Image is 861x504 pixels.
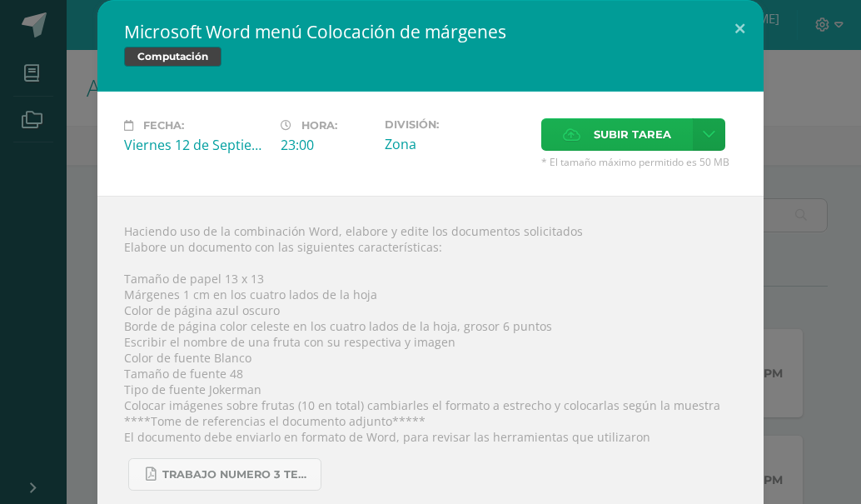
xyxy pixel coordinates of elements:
[594,119,671,150] span: Subir tarea
[385,118,528,131] label: División:
[124,136,267,154] div: Viernes 12 de Septiembre
[124,47,221,67] span: Computación
[301,119,337,132] span: Hora:
[124,20,737,43] h2: Microsoft Word menú Colocación de márgenes
[128,458,321,491] a: Trabajo numero 3 Tercero primaria.pdf
[385,135,528,153] div: Zona
[162,468,312,482] span: Trabajo numero 3 Tercero primaria.pdf
[281,136,371,154] div: 23:00
[143,119,184,132] span: Fecha:
[541,155,737,169] span: * El tamaño máximo permitido es 50 MB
